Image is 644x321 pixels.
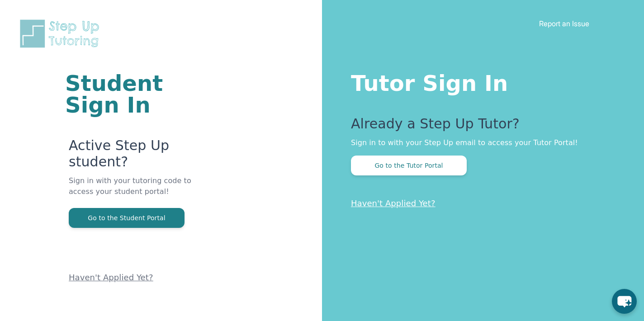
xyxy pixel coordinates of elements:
[69,213,185,222] a: Go to the Student Portal
[612,289,637,314] button: chat-button
[69,175,213,208] p: Sign in with your tutoring code to access your student portal!
[69,137,213,175] p: Active Step Up student?
[69,273,153,282] a: Haven't Applied Yet?
[351,137,608,148] p: Sign in to with your Step Up email to access your Tutor Portal!
[351,156,467,175] button: Go to the Tutor Portal
[18,18,105,49] img: Step Up Tutoring horizontal logo
[351,161,467,170] a: Go to the Tutor Portal
[65,72,213,116] h1: Student Sign In
[69,208,185,228] button: Go to the Student Portal
[351,69,608,94] h1: Tutor Sign In
[539,19,589,28] a: Report an Issue
[351,116,608,137] p: Already a Step Up Tutor?
[351,198,436,208] a: Haven't Applied Yet?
